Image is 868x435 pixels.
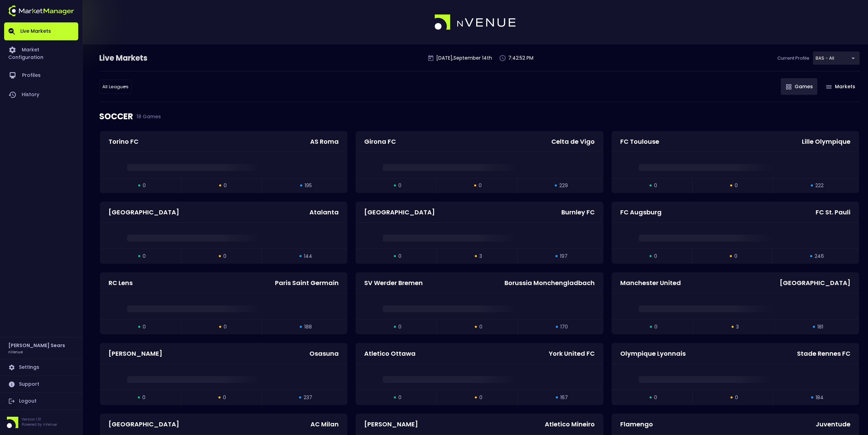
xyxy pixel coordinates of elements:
span: 222 [815,182,824,189]
span: 18 Games [133,114,161,119]
span: 0 [398,253,401,260]
h2: [PERSON_NAME] Sears [8,342,65,349]
img: gameIcon [826,85,832,89]
span: 0 [735,394,738,401]
div: FC St. Pauli [816,209,850,215]
div: AC Milan [310,421,339,427]
div: Osasuna [309,351,339,357]
p: Powered by nVenue [22,422,57,427]
div: SV Werder Bremen [364,280,423,286]
a: Profiles [4,66,78,85]
div: Stade Rennes FC [797,351,850,357]
div: SOCCER [99,102,860,131]
div: Atletico Mineiro [545,421,595,427]
span: 0 [479,394,482,401]
p: 7:42:52 PM [508,54,533,62]
div: [GEOGRAPHIC_DATA] [109,209,179,215]
div: Flamengo [620,421,653,427]
span: 170 [560,323,568,331]
div: FC Augsburg [620,209,662,215]
span: 0 [735,182,738,189]
span: 0 [654,182,657,189]
p: [DATE] , September 14 th [436,54,492,62]
img: gameIcon [786,84,792,90]
h3: nVenue [8,349,23,354]
span: 0 [223,394,226,401]
div: Atalanta [309,209,339,215]
div: BAS - All [813,51,860,65]
div: Manchester United [620,280,681,286]
span: 0 [654,253,657,260]
a: History [4,85,78,104]
span: 181 [817,323,823,331]
span: 167 [560,394,568,401]
span: 0 [143,323,146,331]
span: 0 [398,182,401,189]
div: Burnley FC [561,209,595,215]
span: 0 [398,394,401,401]
span: 0 [224,182,227,189]
div: Borussia Monchengladbach [504,280,595,286]
div: York United FC [549,351,595,357]
a: Logout [4,393,78,409]
div: AS Roma [310,139,339,145]
span: 184 [816,394,824,401]
span: 0 [479,182,482,189]
a: Support [4,376,78,393]
a: Live Markets [4,22,78,40]
p: Current Profile [777,55,809,62]
span: 3 [479,253,482,260]
div: RC Lens [109,280,133,286]
span: 144 [304,253,312,260]
div: Girona FC [364,139,396,145]
div: Live Markets [99,53,183,64]
span: 0 [223,253,226,260]
span: 195 [305,182,312,189]
div: Celta de Vigo [551,139,595,145]
div: Version 1.31Powered by nVenue [4,417,78,428]
span: 188 [304,323,312,331]
span: 0 [398,323,401,331]
span: 197 [560,253,568,260]
span: 237 [304,394,312,401]
div: [PERSON_NAME] [109,351,162,357]
span: 229 [559,182,568,189]
span: 0 [143,182,146,189]
div: Juventude [816,421,850,427]
span: 3 [736,323,739,331]
div: [GEOGRAPHIC_DATA] [109,421,179,427]
div: [GEOGRAPHIC_DATA] [364,209,435,215]
span: 0 [142,394,145,401]
div: Paris Saint Germain [275,280,339,286]
button: Markets [821,78,860,95]
div: Torino FC [109,139,139,145]
div: BAS - All [99,80,132,94]
div: [GEOGRAPHIC_DATA] [780,280,850,286]
span: 0 [143,253,146,260]
div: Atletico Ottawa [364,351,416,357]
span: 0 [654,394,657,401]
img: logo [8,6,74,16]
span: 0 [734,253,737,260]
span: 0 [654,323,657,331]
span: 0 [224,323,227,331]
img: logo [435,14,517,30]
div: FC Toulouse [620,139,659,145]
a: Settings [4,359,78,376]
span: 0 [479,323,482,331]
div: [PERSON_NAME] [364,421,418,427]
p: Version 1.31 [22,417,57,422]
div: Olympique Lyonnais [620,351,686,357]
span: 246 [815,253,824,260]
div: Lille Olympique [802,139,850,145]
button: Games [781,78,817,95]
a: Market Configuration [4,40,78,66]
